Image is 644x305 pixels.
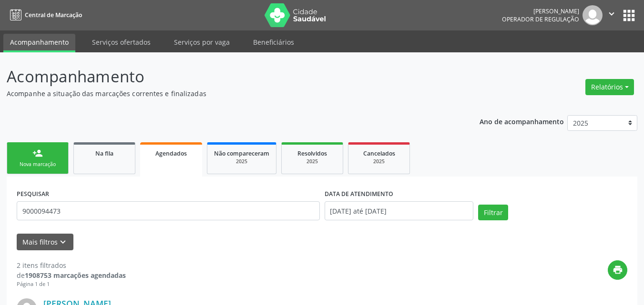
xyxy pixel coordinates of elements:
[155,149,187,157] span: Agendados
[502,15,579,23] span: Operador de regulação
[167,34,236,50] a: Serviços por vaga
[17,260,126,270] div: 2 itens filtrados
[25,11,82,19] span: Central de Marcação
[7,89,448,98] p: Acompanhe a situação das marcações correntes e finalizadas
[325,201,474,220] input: Selecione um intervalo
[502,7,579,15] div: [PERSON_NAME]
[17,234,73,250] button: Mais filtroskeyboard_arrow_down
[7,65,448,89] p: Acompanhamento
[288,158,336,165] div: 2025
[17,187,49,201] label: PESQUISAR
[3,34,75,52] a: Acompanhamento
[214,149,269,157] span: Não compareceram
[297,149,327,157] span: Resolvidos
[58,237,68,247] i: keyboard_arrow_down
[17,201,320,220] input: Nome, código do beneficiário ou CPF
[246,34,301,50] a: Beneficiários
[583,5,603,25] img: img
[325,187,393,201] label: DATA DE ATENDIMENTO
[585,79,634,95] button: Relatórios
[363,149,395,157] span: Cancelados
[608,260,627,280] button: print
[621,7,637,24] button: apps
[355,158,403,165] div: 2025
[7,7,82,23] a: Central de Marcação
[95,149,113,157] span: Na fila
[17,270,126,280] div: de
[85,34,157,50] a: Serviços ofertados
[25,271,126,280] strong: 1908753 marcações agendadas
[214,158,269,165] div: 2025
[14,161,61,168] div: Nova marcação
[32,148,43,158] div: person_add
[613,265,623,275] i: print
[603,5,621,25] button: 
[480,115,564,127] p: Ano de acompanhamento
[478,205,508,221] button: Filtrar
[17,280,126,288] div: Página 1 de 1
[606,9,617,19] i: 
